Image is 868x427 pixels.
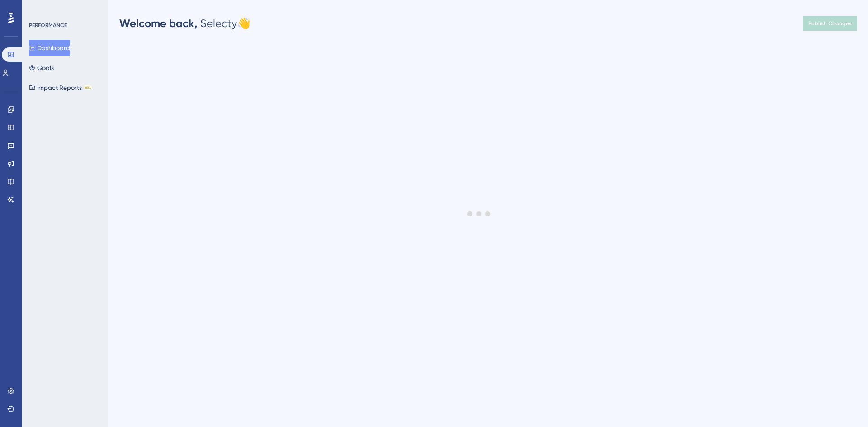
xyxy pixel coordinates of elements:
button: Publish Changes [803,16,857,31]
button: Goals [29,60,54,76]
div: PERFORMANCE [29,22,67,29]
button: Dashboard [29,40,70,56]
span: Publish Changes [808,20,852,27]
div: BETA [84,85,92,90]
span: Welcome back, [119,17,198,30]
div: Selecty 👋 [119,16,250,31]
button: Impact ReportsBETA [29,80,92,96]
